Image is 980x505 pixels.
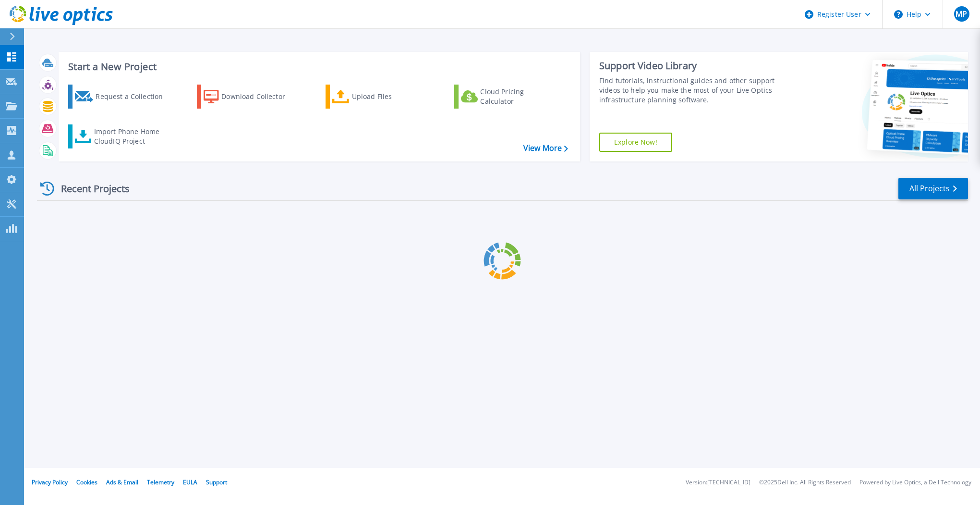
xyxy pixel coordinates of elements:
div: Find tutorials, instructional guides and other support videos to help you make the most of your L... [599,76,793,105]
a: Telemetry [147,478,174,486]
li: © 2025 Dell Inc. All Rights Reserved [759,480,851,486]
a: Request a Collection [68,85,175,109]
a: Download Collector [197,85,304,109]
a: Ads & Email [106,478,138,486]
a: View More [523,144,568,153]
a: Cloud Pricing Calculator [454,85,561,109]
li: Version: [TECHNICAL_ID] [686,480,750,486]
h3: Start a New Project [68,62,568,72]
a: EULA [183,478,197,486]
a: Cookies [76,478,97,486]
a: Privacy Policy [32,478,68,486]
a: All Projects [898,178,968,199]
div: Upload Files [352,87,429,106]
div: Support Video Library [599,60,793,72]
div: Recent Projects [37,177,143,200]
a: Support [206,478,227,486]
a: Explore Now! [599,133,672,152]
div: Cloud Pricing Calculator [480,87,557,106]
li: Powered by Live Optics, a Dell Technology [859,480,971,486]
span: MP [956,10,967,18]
a: Upload Files [326,85,433,109]
div: Request a Collection [96,87,172,106]
div: Download Collector [221,87,298,106]
div: Import Phone Home CloudIQ Project [94,127,169,146]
